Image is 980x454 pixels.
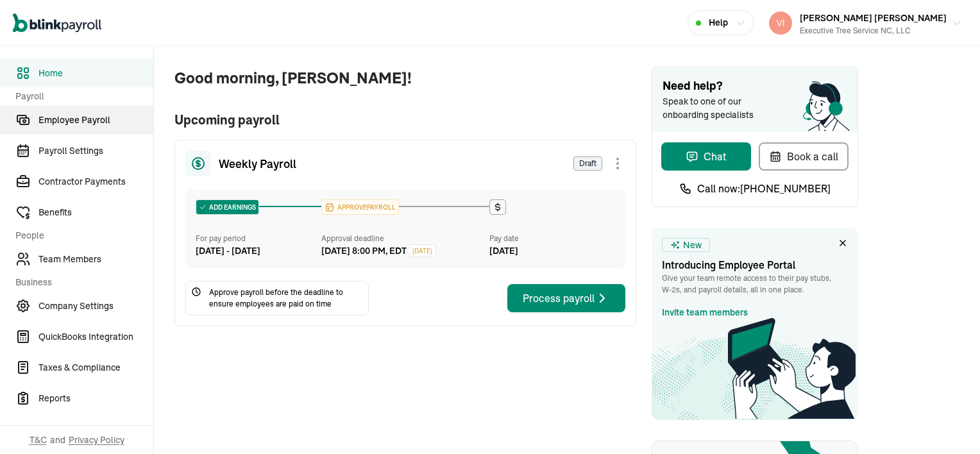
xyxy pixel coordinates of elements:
[196,244,321,258] div: [DATE] - [DATE]
[661,142,751,171] button: Chat
[30,433,47,446] span: T&C
[489,244,615,258] div: [DATE]
[38,113,153,127] span: Employee Payroll
[13,4,101,42] nav: Global
[321,244,407,258] div: [DATE] 8:00 PM, EDT
[38,253,153,266] span: Team Members
[412,246,432,256] span: [DATE]
[688,10,754,35] button: Help
[38,175,153,189] span: Contractor Payments
[663,95,772,122] span: Speak to one of our onboarding specialists
[800,12,947,24] span: [PERSON_NAME] [PERSON_NAME]
[38,330,153,344] span: QuickBooks Integration
[683,239,702,252] span: New
[15,90,146,103] span: Payroll
[219,155,296,172] span: Weekly Payroll
[764,7,967,39] button: [PERSON_NAME] [PERSON_NAME]Executive Tree Service NC, LLC
[174,67,636,90] span: Good morning, [PERSON_NAME]!
[38,299,153,313] span: Company Settings
[38,206,153,219] span: Benefits
[697,181,831,196] span: Call now: [PHONE_NUMBER]
[196,233,321,244] div: For pay period
[69,433,124,446] span: Privacy Policy
[15,276,146,289] span: Business
[15,229,146,242] span: People
[489,233,615,244] div: Pay date
[769,149,838,164] div: Book a call
[663,78,847,95] span: Need help?
[709,16,728,29] span: Help
[662,273,848,296] p: Give your team remote access to their pay stubs, W‑2s, and payroll details, all in one place.
[38,144,153,158] span: Payroll Settings
[196,200,258,214] div: ADD EARNINGS
[174,110,636,130] span: Upcoming payroll
[686,149,727,164] div: Chat
[507,284,625,312] button: Process payroll
[38,392,153,405] span: Reports
[335,203,396,212] span: APPROVE PAYROLL
[573,156,602,171] span: Draft
[662,257,848,273] h3: Introducing Employee Portal
[38,67,153,80] span: Home
[662,306,748,319] a: Invite team members
[759,142,849,171] button: Book a call
[321,233,484,244] div: Approval deadline
[800,25,947,37] div: Executive Tree Service NC, LLC
[209,287,363,310] span: Approve payroll before the deadline to ensure employees are paid on time
[523,290,610,306] div: Process payroll
[38,361,153,374] span: Taxes & Compliance
[916,392,980,454] iframe: Chat Widget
